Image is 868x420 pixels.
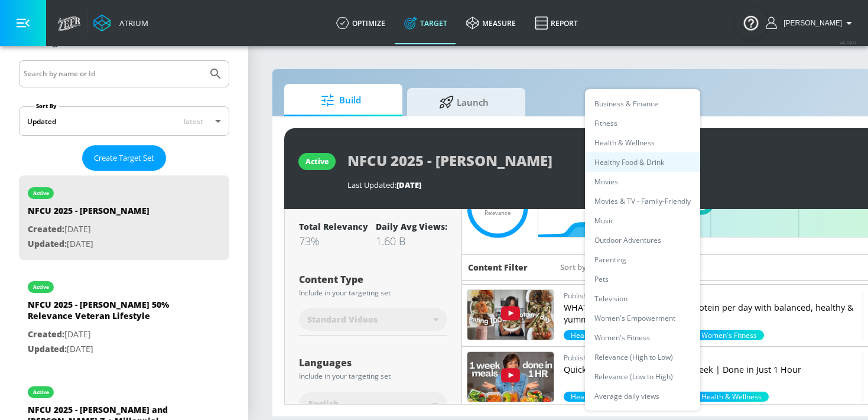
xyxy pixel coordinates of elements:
li: Health & Wellness [585,133,700,152]
li: Music [585,211,700,230]
li: Television [585,289,700,308]
li: Average daily views [585,386,700,406]
button: Open Resource Center [734,6,768,39]
li: Movies & TV - Family-Friendly [585,191,700,211]
li: Women's Fitness [585,328,700,347]
li: Outdoor Adventures [585,230,700,250]
li: Business & Finance [585,94,700,113]
li: Relevance (Low to High) [585,367,700,386]
li: Women's Empowerment [585,308,700,328]
li: Movies [585,172,700,191]
li: Parenting [585,250,700,269]
li: Fitness [585,113,700,133]
li: Pets [585,269,700,289]
li: Relevance (High to Low) [585,347,700,367]
li: Healthy Food & Drink [585,152,700,172]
